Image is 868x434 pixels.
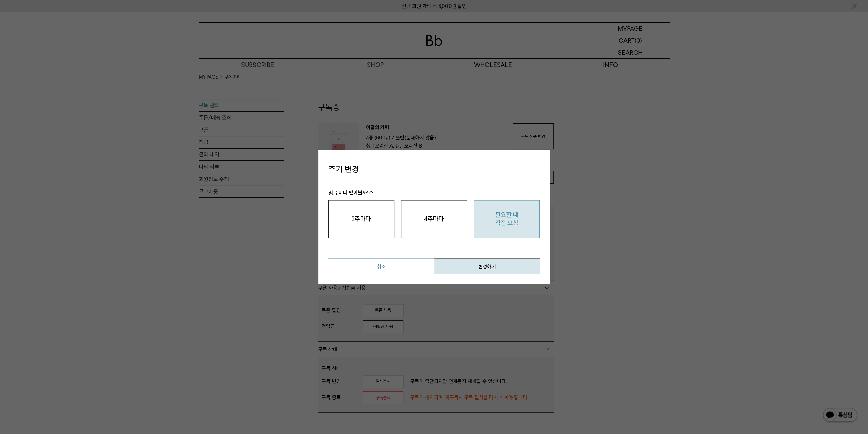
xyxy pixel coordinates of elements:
[328,200,394,238] button: 2주마다
[434,258,540,274] button: 변경하기
[328,258,434,274] button: 취소
[328,189,540,200] p: 몇 주마다 받아볼까요?
[328,160,540,179] h4: 주기 변경
[474,200,540,238] button: 필요할 때직접 요청
[401,200,467,238] button: 4주마다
